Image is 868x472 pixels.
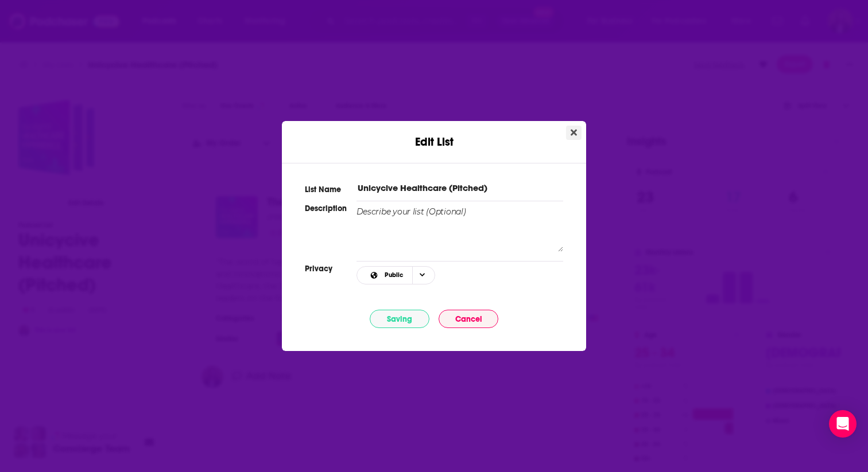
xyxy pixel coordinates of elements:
h3: List Name [305,182,343,194]
h3: Description [305,201,343,254]
span: Public [385,272,403,278]
h3: Privacy [305,261,343,284]
h2: Choose Privacy [356,266,461,284]
div: Edit List [282,121,586,149]
button: Saving [370,310,429,328]
button: Cancel [439,310,498,328]
div: Open Intercom Messenger [829,410,857,438]
button: Close [566,126,582,140]
button: Choose Privacy [356,266,435,284]
input: My Custom List [356,182,563,194]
